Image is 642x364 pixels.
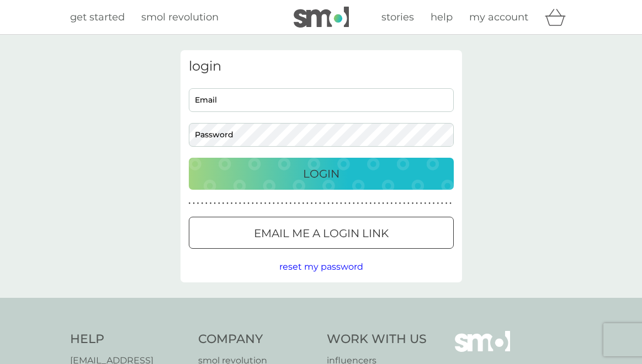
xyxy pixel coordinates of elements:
[264,201,267,206] p: ●
[302,201,304,206] p: ●
[348,201,351,206] p: ●
[231,201,233,206] p: ●
[290,201,292,206] p: ●
[374,201,376,206] p: ●
[197,201,199,206] p: ●
[294,201,296,206] p: ●
[243,201,246,206] p: ●
[226,201,229,206] p: ●
[416,201,418,206] p: ●
[189,158,454,190] button: Login
[428,201,431,206] p: ●
[420,201,422,206] p: ●
[378,201,380,206] p: ●
[298,201,300,206] p: ●
[340,201,342,206] p: ●
[201,201,203,206] p: ●
[469,9,528,25] a: my account
[239,201,241,206] p: ●
[254,224,389,242] p: Email me a login link
[281,201,283,206] p: ●
[319,201,321,206] p: ●
[214,201,216,206] p: ●
[260,201,262,206] p: ●
[205,201,208,206] p: ●
[285,201,288,206] p: ●
[277,201,279,206] p: ●
[311,201,313,206] p: ●
[279,260,363,274] button: reset my password
[445,201,448,206] p: ●
[327,331,427,348] h4: Work With Us
[210,201,212,206] p: ●
[403,201,405,206] p: ●
[303,165,339,183] p: Login
[365,201,368,206] p: ●
[70,331,188,348] h4: Help
[279,261,363,272] span: reset my password
[382,201,384,206] p: ●
[70,11,125,23] span: get started
[189,201,191,206] p: ●
[306,201,309,206] p: ●
[336,201,338,206] p: ●
[273,201,275,206] p: ●
[247,201,250,206] p: ●
[256,201,258,206] p: ●
[323,201,326,206] p: ●
[315,201,317,206] p: ●
[193,201,195,206] p: ●
[407,201,410,206] p: ●
[369,201,372,206] p: ●
[235,201,237,206] p: ●
[412,201,414,206] p: ●
[441,201,443,206] p: ●
[268,201,270,206] p: ●
[189,217,454,249] button: Email me a login link
[357,201,359,206] p: ●
[469,11,528,23] span: my account
[545,6,572,28] div: basket
[395,201,397,206] p: ●
[386,201,389,206] p: ●
[332,201,334,206] p: ●
[361,201,363,206] p: ●
[198,331,316,348] h4: Company
[189,58,454,74] h3: login
[381,9,414,25] a: stories
[252,201,254,206] p: ●
[431,9,453,25] a: help
[222,201,225,206] p: ●
[399,201,401,206] p: ●
[425,201,427,206] p: ●
[449,201,452,206] p: ●
[327,201,330,206] p: ●
[431,11,453,23] span: help
[344,201,347,206] p: ●
[141,11,219,23] span: smol revolution
[437,201,439,206] p: ●
[381,11,414,23] span: stories
[294,7,349,28] img: smol
[391,201,393,206] p: ●
[218,201,220,206] p: ●
[353,201,355,206] p: ●
[141,9,219,25] a: smol revolution
[433,201,435,206] p: ●
[70,9,125,25] a: get started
